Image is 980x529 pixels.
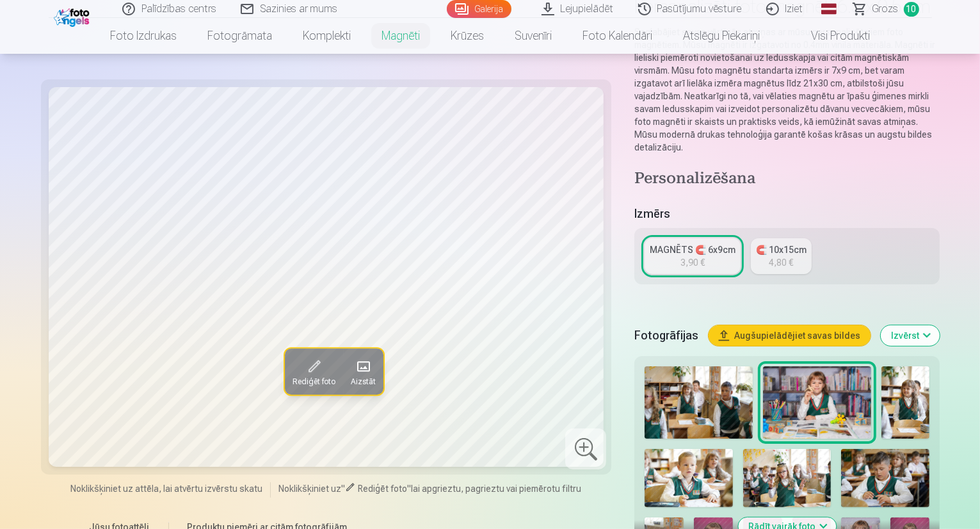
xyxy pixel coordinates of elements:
[349,377,374,387] span: Aizstāt
[342,349,382,395] button: Aizstāt
[668,18,775,54] a: Atslēgu piekariņi
[192,18,287,54] a: Fotogrāmata
[287,18,366,54] a: Komplekti
[769,256,794,269] div: 4,80 €
[499,18,567,54] a: Suvenīri
[751,238,812,274] a: 🧲 10x15cm4,80 €
[435,18,499,54] a: Krūzes
[680,256,705,269] div: 3,90 €
[775,18,885,54] a: Visi produkti
[291,377,334,387] span: Rediģēt foto
[407,484,411,494] span: "
[366,18,435,54] a: Magnēti
[872,1,899,17] span: Grozs
[278,484,341,494] span: Noklikšķiniet uz
[634,205,940,223] h5: Izmērs
[904,2,919,17] span: 10
[881,325,940,346] button: Izvērst
[358,484,407,494] span: Rediģēt foto
[634,327,698,345] h5: Fotogrāfijas
[645,238,741,274] a: MAGNĒTS 🧲 6x9cm3,90 €
[756,243,807,256] div: 🧲 10x15cm
[341,484,345,494] span: "
[70,482,262,495] span: Noklikšķiniet uz attēla, lai atvērtu izvērstu skatu
[709,325,871,346] button: Augšupielādējiet savas bildes
[284,349,342,395] button: Rediģēt foto
[634,26,940,154] p: Saglabājiet savas vērtīgās atmiņas ar mūsu personalizētajiem foto magnētiem. Mūsu magnēti ir izga...
[95,18,192,54] a: Foto izdrukas
[54,5,93,27] img: /fa1
[634,169,940,190] h4: Personalizēšana
[567,18,668,54] a: Foto kalendāri
[650,243,735,256] div: MAGNĒTS 🧲 6x9cm
[411,484,581,494] span: lai apgrieztu, pagrieztu vai piemērotu filtru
